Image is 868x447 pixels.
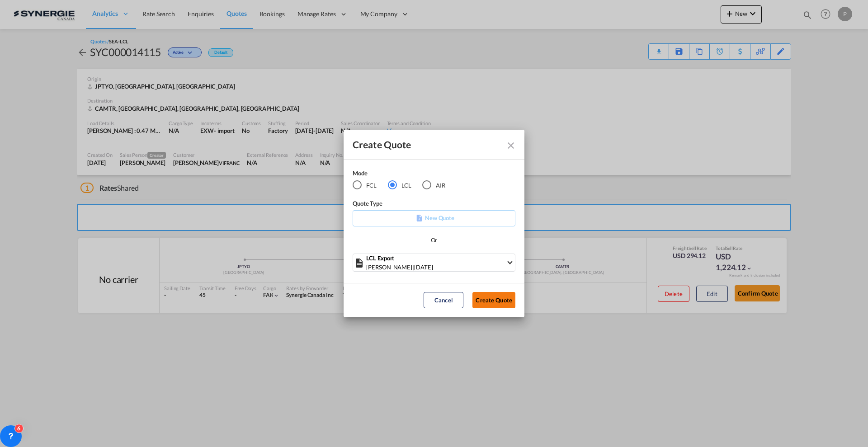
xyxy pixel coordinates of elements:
md-select: Select template: LCL Export Pablo Gomez Saldarriaga | 17 Jul 2024 [353,254,515,272]
div: Quote Type [353,199,515,210]
span: [DATE] [414,263,433,271]
div: Mode [353,169,457,180]
p: New Quote [356,213,512,222]
span: [PERSON_NAME] [366,263,412,271]
button: Cancel [424,292,463,308]
md-dialog: Create QuoteModeFCL LCLAIR ... [344,130,524,317]
div: New Quote [353,210,515,226]
div: LCL Export [366,254,506,263]
md-icon: Close dialog [505,140,516,151]
md-radio-button: AIR [422,180,445,190]
md-radio-button: FCL [353,180,377,190]
button: Create Quote [472,292,515,308]
md-radio-button: LCL [388,180,411,190]
div: Or [431,235,438,245]
div: Create Quote [353,139,499,150]
button: Close dialog [502,136,518,153]
div: | [366,263,506,272]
